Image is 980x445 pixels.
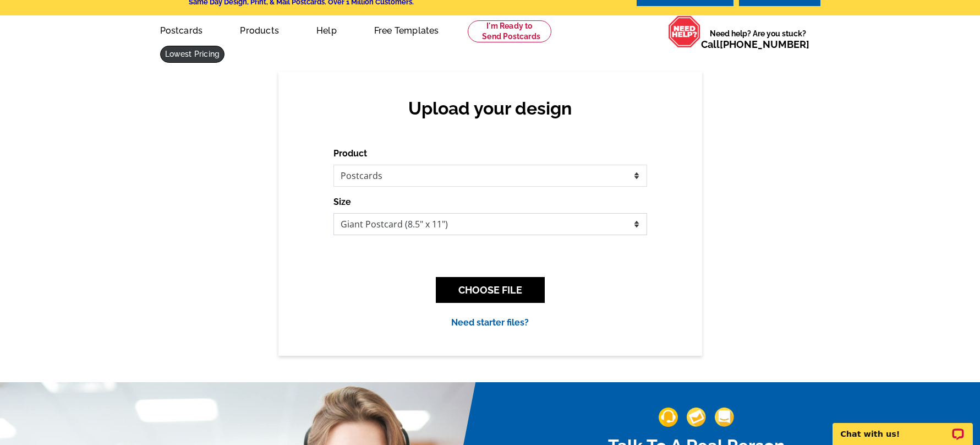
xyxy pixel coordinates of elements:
a: [PHONE_NUMBER] [720,39,809,50]
img: help [668,15,701,48]
img: support-img-2.png [687,408,706,427]
label: Product [333,147,367,160]
span: Call [701,39,809,50]
a: Postcards [143,17,221,42]
a: Free Templates [357,17,457,42]
a: Help [299,17,354,42]
img: support-img-1.png [659,408,678,427]
span: Need help? Are you stuck? [701,28,815,50]
a: Products [222,17,297,42]
h2: Upload your design [344,98,636,119]
button: CHOOSE FILE [436,277,545,303]
iframe: LiveChat chat widget [825,410,980,445]
a: Need starter files? [451,317,529,328]
img: support-img-3_1.png [715,408,734,427]
label: Size [333,196,351,209]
